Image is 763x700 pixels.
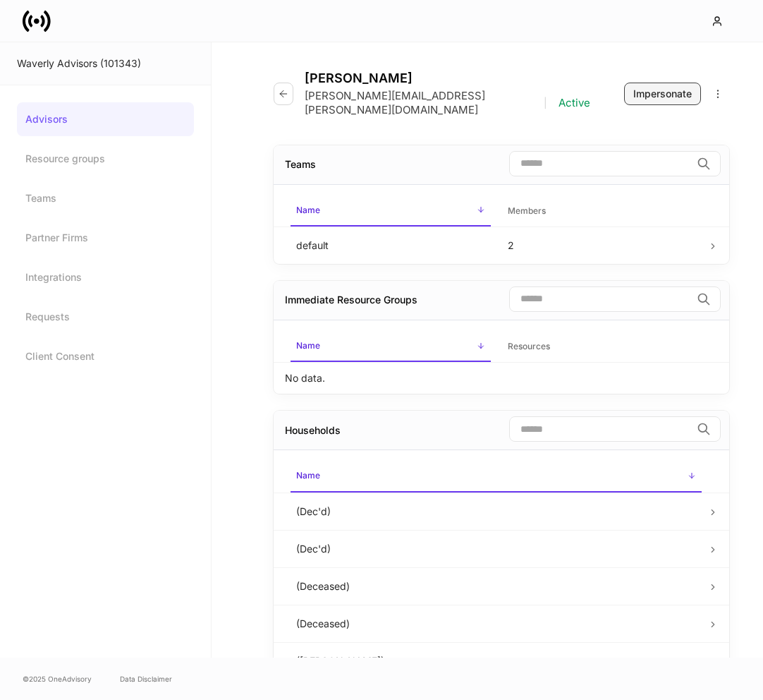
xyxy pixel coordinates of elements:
td: (Deceased) [285,605,707,642]
h6: Name [296,339,320,352]
p: No data. [285,371,325,385]
a: Resource groups [17,142,194,176]
div: Impersonate [633,87,692,101]
h6: Name [296,469,320,482]
td: (Dec'd) [285,530,707,567]
p: Active [558,96,590,110]
div: Waverly Advisors (101343) [17,56,194,71]
a: Integrations [17,260,194,294]
p: [PERSON_NAME][EMAIL_ADDRESS][PERSON_NAME][DOMAIN_NAME] [305,89,532,117]
h6: Resources [508,339,550,353]
a: Partner Firms [17,221,194,255]
div: Households [285,423,341,437]
h6: Members [508,204,546,217]
td: 2 [496,227,708,264]
div: Teams [285,157,316,171]
span: Members [502,197,702,226]
td: (Deceased) [285,567,707,605]
td: ([PERSON_NAME]) [285,642,707,680]
span: © 2025 OneAdvisory [23,673,92,684]
a: Client Consent [17,339,194,373]
span: Resources [502,332,702,361]
span: Name [291,461,702,492]
a: Requests [17,300,194,334]
td: default [285,227,496,264]
h4: [PERSON_NAME] [305,71,590,86]
button: Impersonate [624,83,701,105]
td: (Dec'd) [285,493,707,530]
a: Advisors [17,102,194,136]
span: Name [291,332,491,362]
p: | [544,96,547,110]
a: Teams [17,181,194,215]
div: Immediate Resource Groups [285,293,417,307]
h6: Name [296,203,320,217]
a: Data Disclaimer [120,673,172,684]
span: Name [291,196,491,227]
